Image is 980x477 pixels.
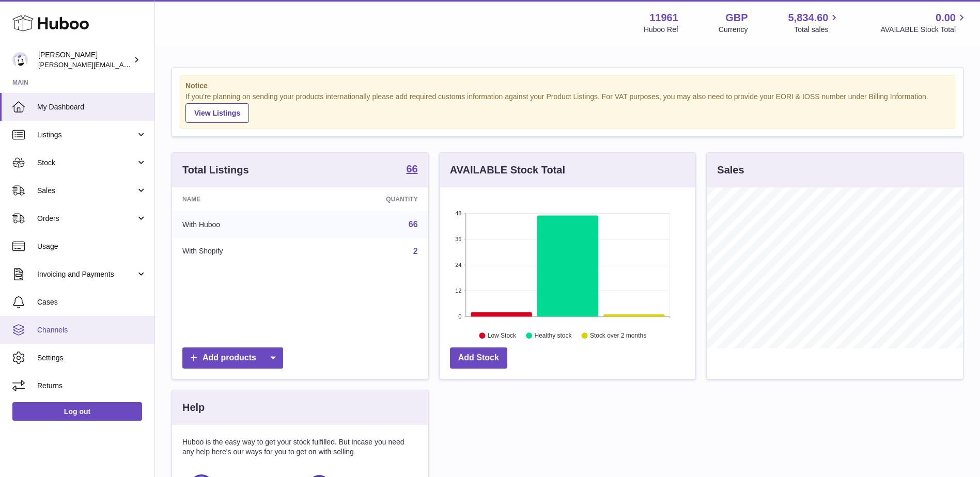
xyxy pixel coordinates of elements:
[534,332,572,339] text: Healthy stock
[406,164,417,174] strong: 66
[182,401,205,415] h3: Help
[880,25,968,35] span: AVAILABLE Stock Total
[37,353,147,363] span: Settings
[409,220,418,229] a: 66
[455,262,461,268] text: 24
[719,25,748,35] div: Currency
[488,332,517,339] text: Low Stock
[880,11,968,35] a: 0.00 AVAILABLE Stock Total
[450,347,507,369] a: Add Stock
[310,187,428,211] th: Quantity
[37,186,136,196] span: Sales
[413,247,418,256] a: 2
[38,50,131,70] div: [PERSON_NAME]
[185,92,950,123] div: If you're planning on sending your products internationally please add required customs informati...
[182,437,418,457] p: Huboo is the easy way to get your stock fulfilled. But incase you need any help here's our ways f...
[455,210,461,216] text: 48
[37,297,147,307] span: Cases
[37,325,147,335] span: Channels
[182,347,283,369] a: Add products
[12,52,28,68] img: raghav@transformative.in
[37,130,136,140] span: Listings
[450,163,565,177] h3: AVAILABLE Stock Total
[185,103,249,123] a: View Listings
[788,11,829,25] span: 5,834.60
[182,163,249,177] h3: Total Listings
[725,11,748,25] strong: GBP
[37,102,147,112] span: My Dashboard
[644,25,678,35] div: Huboo Ref
[37,214,136,224] span: Orders
[172,211,310,238] td: With Huboo
[936,11,956,25] span: 0.00
[185,81,950,91] strong: Notice
[172,238,310,265] td: With Shopify
[37,158,136,168] span: Stock
[649,11,678,25] strong: 11961
[37,242,147,251] span: Usage
[717,163,744,177] h3: Sales
[458,313,461,320] text: 0
[406,164,417,176] a: 66
[788,11,841,35] a: 5,834.60 Total sales
[455,288,461,294] text: 12
[590,332,646,339] text: Stock over 2 months
[172,187,310,211] th: Name
[38,60,207,69] span: [PERSON_NAME][EMAIL_ADDRESS][DOMAIN_NAME]
[37,269,136,279] span: Invoicing and Payments
[12,402,142,421] a: Log out
[455,236,461,242] text: 36
[794,25,840,35] span: Total sales
[37,381,147,391] span: Returns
